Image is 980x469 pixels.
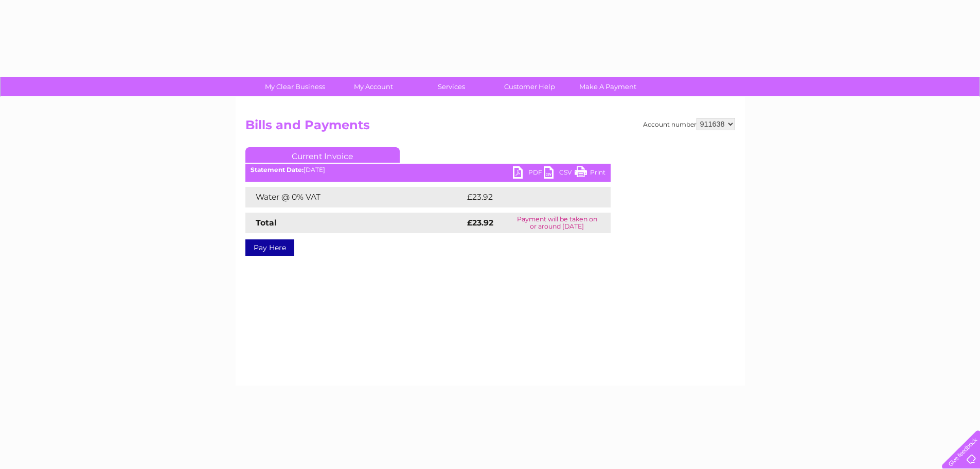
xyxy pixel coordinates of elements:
[245,118,735,137] h2: Bills and Payments
[245,187,465,207] td: Water @ 0% VAT
[251,166,304,173] b: Statement Date:
[245,147,400,163] a: Current Invoice
[504,213,611,233] td: Payment will be taken on or around [DATE]
[643,118,735,130] div: Account number
[544,166,575,181] a: CSV
[575,166,605,181] a: Print
[245,239,294,256] a: Pay Here
[331,77,416,96] a: My Account
[467,218,493,228] strong: £23.92
[245,166,611,173] div: [DATE]
[465,187,590,207] td: £23.92
[253,77,337,96] a: My Clear Business
[487,77,572,96] a: Customer Help
[256,218,277,228] strong: Total
[513,166,544,181] a: PDF
[565,77,650,96] a: Make A Payment
[409,77,494,96] a: Services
